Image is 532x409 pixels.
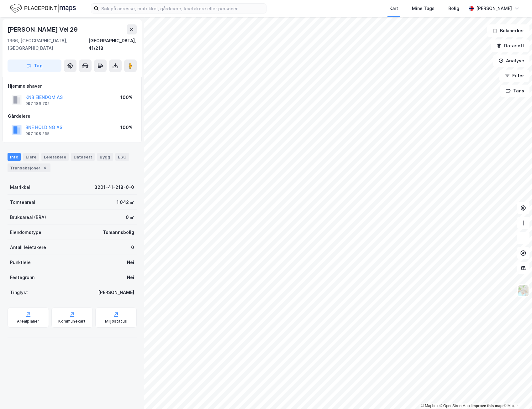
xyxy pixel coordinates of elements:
div: Gårdeiere [8,112,136,120]
div: Hjemmelshaver [8,82,136,90]
div: Tomannsbolig [103,229,134,236]
iframe: Chat Widget [501,379,532,409]
div: Tinglyst [10,289,28,296]
div: 997 198 255 [25,131,50,136]
div: Festegrunn [10,274,34,281]
div: 3201-41-218-0-0 [94,184,134,191]
div: 100% [120,124,133,131]
div: Mine Tags [412,5,435,12]
div: 1 042 ㎡ [117,199,134,206]
div: 0 [131,244,134,251]
a: Improve this map [471,404,503,408]
div: 0 ㎡ [126,214,134,221]
div: Nei [127,259,134,266]
div: 997 186 702 [25,101,50,106]
div: Transaksjoner [8,163,50,172]
div: Bruksareal (BRA) [10,214,46,221]
div: Info [8,153,21,161]
div: Eiere [23,153,39,161]
input: Søk på adresse, matrikkel, gårdeiere, leietakere eller personer [99,4,266,13]
button: Tags [500,85,529,97]
img: Z [517,285,529,297]
button: Datasett [491,39,529,52]
div: Miljøstatus [105,319,127,324]
div: 4 [42,165,48,171]
a: OpenStreetMap [440,404,470,408]
div: Eiendomstype [10,229,41,236]
div: [PERSON_NAME] [476,5,512,12]
button: Bokmerker [487,24,529,37]
div: [PERSON_NAME] [98,289,134,296]
div: [GEOGRAPHIC_DATA], 41/218 [88,37,137,52]
div: Matrikkel [10,184,30,191]
div: Kontrollprogram for chat [501,379,532,409]
div: 100% [120,94,133,101]
div: Tomteareal [10,199,35,206]
div: Arealplaner [17,319,39,324]
div: ESG [115,153,129,161]
div: Antall leietakere [10,244,46,251]
div: Leietakere [41,153,69,161]
img: logo.f888ab2527a4732fd821a326f86c7f29.svg [10,3,76,14]
div: Punktleie [10,259,31,266]
a: Mapbox [421,404,438,408]
div: Kommunekart [58,319,86,324]
div: Kart [389,5,398,12]
div: 1366, [GEOGRAPHIC_DATA], [GEOGRAPHIC_DATA] [8,37,88,52]
button: Filter [499,70,529,82]
div: Bygg [97,153,113,161]
button: Analyse [493,54,529,67]
div: Bolig [448,5,459,12]
div: Datasett [71,153,95,161]
div: [PERSON_NAME] Vei 29 [8,24,79,34]
button: Tag [8,60,61,72]
div: Nei [127,274,134,281]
